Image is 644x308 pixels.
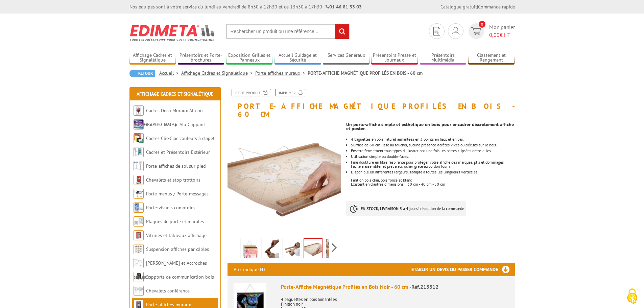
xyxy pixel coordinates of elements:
a: Vitrines et tableaux affichage [146,232,207,238]
a: Affichage Cadres et Signalétique [129,52,176,64]
img: Cookies (fenêtre modale) [624,288,641,305]
img: Porte-visuels comptoirs [134,203,144,213]
a: Retour [129,70,155,77]
img: devis rapide [433,27,440,35]
a: Chevalets conférence [146,288,190,294]
img: Vitrines et tableaux affichage [134,230,144,240]
img: Edimeta [129,20,216,45]
a: Fiche produit [232,89,271,96]
a: Services Généraux [323,52,369,64]
img: devis rapide [471,27,481,35]
img: Plaques de porte et murales [134,216,144,227]
a: Cadres Clic-Clac Alu Clippant [146,121,205,127]
a: Imprimer [275,89,306,96]
div: Porte-Affiche Magnétique Profilés en Bois Noir - 60 cm - [281,283,509,291]
img: 213399_porte-affiches_magnetique_bois_clair_4.jpg [326,239,342,260]
a: Accueil Guidage et Sécurité [275,52,321,64]
strong: 01 46 81 33 03 [326,4,362,10]
li: PORTE-AFFICHE MAGNÉTIQUE PROFILÉS EN BOIS - 60 cm [308,70,423,76]
img: 213399_porte-affiches_magnetique_bois_clair_2.jpg [284,239,300,260]
img: Porte-menus / Porte-messages [134,189,144,199]
img: 213399_porte-affiches_magnetique_bois_fonce_2.jpg [263,239,279,260]
strong: EN STOCK, LIVRAISON 3 à 4 jours [361,206,418,211]
img: Cadres Deco Muraux Alu ou Bois [134,105,144,116]
a: Supports de communication bois [146,274,214,280]
li: Enserre fermement tous types d’illustrations une fois les barres clipsées entre-elles. [351,149,515,153]
a: Plaques de porte et murales [146,218,204,224]
div: Nos équipes sont à votre service du lundi au vendredi de 8h30 à 12h30 et de 13h30 à 17h30 [129,3,362,10]
a: Porte-affiches de sol sur pied [146,163,206,169]
button: Cookies (fenêtre modale) [620,285,644,308]
a: devis rapide 0 Mon panier 0,00€ HT [467,23,515,39]
img: Cimaises et Accroches tableaux [134,258,144,268]
li: Utilisation simple ou double-faces. [351,155,515,159]
a: [PERSON_NAME] et Accroches tableaux [134,260,207,280]
a: Catalogue gratuit [440,4,477,10]
h3: Etablir un devis ou passer commande [411,263,515,276]
p: à réception de la commande [346,201,466,216]
span: € HT [489,31,515,39]
img: Chevalets et stop trottoirs [134,175,144,185]
span: Mon panier [489,23,515,39]
a: Présentoirs Multimédia [420,52,467,64]
a: Porte-visuels comptoirs [146,205,195,211]
li: Surface de 60 cm lisse au toucher, aucune présence d’arêtes vives ou d’éclats sur le bois. [351,143,515,147]
a: Chevalets et stop trottoirs [146,177,200,183]
span: 0 [479,21,485,28]
a: Affichage Cadres et Signalétique [137,91,213,97]
a: Classement et Rangement [468,52,515,64]
img: 213399_porte-affiches_magnetique_bois_fonce_3.jpg [228,122,341,236]
img: Porte-affiches de sol sur pied [134,161,144,171]
a: Cadres Clic-Clac couleurs à clapet [146,135,215,141]
p: Facile à assembler et prêt à accrocher grâce au cordon fourni [351,164,515,168]
img: 213312_profiles_bois_aimantes_60_cm.jpg [242,239,258,260]
a: Commande rapide [478,4,515,10]
strong: Un porte-affiche simple et esthétique en bois pour encadrer discrètement affiche et poster. [346,121,514,132]
a: Présentoirs Presse et Journaux [371,52,418,64]
a: Porte-affiches muraux [255,70,308,76]
a: Cadres Deco Muraux Alu ou [GEOGRAPHIC_DATA] [134,108,203,127]
input: Rechercher un produit ou une référence... [226,24,350,39]
span: 0,00 [489,31,500,38]
a: Exposition Grilles et Panneaux [226,52,273,64]
a: Suspension affiches par câbles [146,246,209,252]
a: Cadres et Présentoirs Extérieur [146,149,210,155]
a: Présentoirs et Porte-brochures [178,52,224,64]
img: Cadres et Présentoirs Extérieur [134,147,144,157]
p: Prix indiqué HT [234,263,266,276]
img: Chevalets conférence [134,286,144,296]
img: Suspension affiches par câbles [134,244,144,254]
p: Fine doublure en fibre respirante pour protéger votre affiche des marques, plis et dommages [351,160,515,164]
span: Next [331,242,338,253]
img: Cadres Clic-Clac couleurs à clapet [134,133,144,143]
input: rechercher [335,24,349,39]
a: Porte-affiches muraux [146,302,191,308]
a: Porte-menus / Porte-messages [146,191,209,197]
li: 4 baguettes en bois naturel aimantées en 3 points en haut et en bas. [351,137,515,141]
p: Disponible en différentes largeurs, s’adapte à toutes les longueurs verticales Finition bois clai... [351,170,515,182]
a: Affichage Cadres et Signalétique [181,70,255,76]
p: Existent en d'autres dimensions : 30 cm - 40 cm - 50 cm [351,182,515,186]
span: Réf.213312 [411,283,438,290]
div: | [440,3,515,10]
h1: PORTE-AFFICHE MAGNÉTIQUE PROFILÉS EN BOIS - 60 cm [222,89,520,118]
img: devis rapide [452,27,459,35]
img: 213399_porte-affiches_magnetique_bois_fonce_3.jpg [304,239,322,260]
a: Accueil [159,70,181,76]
